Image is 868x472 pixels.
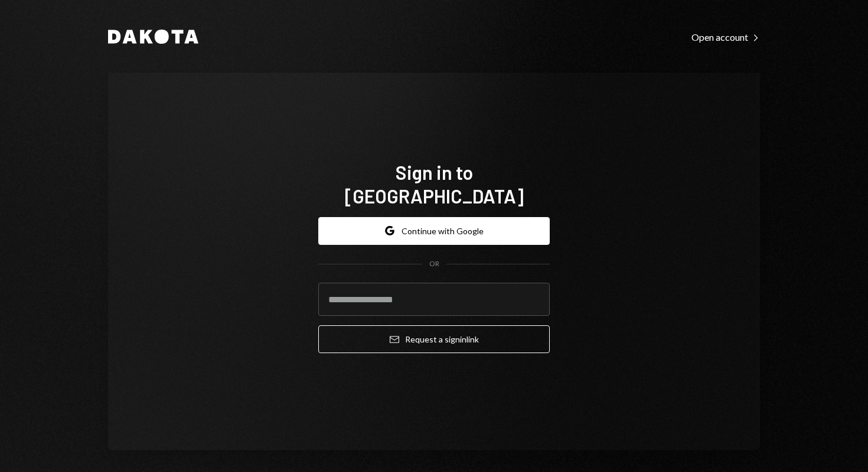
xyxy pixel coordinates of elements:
[429,259,439,269] div: OR
[691,30,760,43] a: Open account
[318,160,550,208] h1: Sign in to [GEOGRAPHIC_DATA]
[691,31,760,43] div: Open account
[318,325,550,353] button: Request a signinlink
[318,217,550,245] button: Continue with Google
